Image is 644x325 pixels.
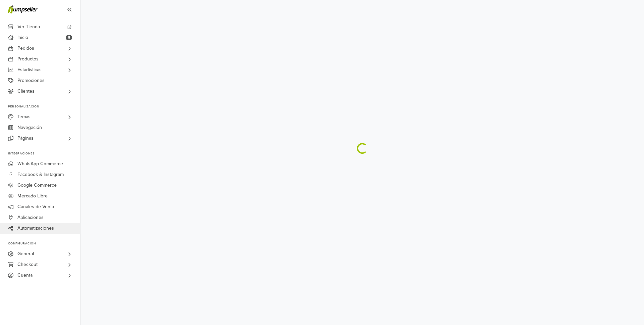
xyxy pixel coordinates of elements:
[17,86,35,97] span: Clientes
[17,259,38,270] span: Checkout
[17,248,34,259] span: General
[17,201,54,212] span: Canales de Venta
[17,223,54,234] span: Automatizaciones
[17,180,57,191] span: Google Commerce
[17,54,39,64] span: Productos
[17,158,63,169] span: WhatsApp Commerce
[8,242,80,246] p: Configuración
[17,133,34,144] span: Páginas
[17,75,45,86] span: Promociones
[17,122,42,133] span: Navegación
[17,270,33,281] span: Cuenta
[17,32,28,43] span: Inicio
[8,105,80,109] p: Personalización
[17,43,34,54] span: Pedidos
[17,21,40,32] span: Ver Tienda
[17,111,31,122] span: Temas
[17,191,48,201] span: Mercado Libre
[17,64,42,75] span: Estadísticas
[66,35,72,40] span: 5
[17,212,44,223] span: Aplicaciones
[8,152,80,156] p: Integraciones
[17,169,64,180] span: Facebook & Instagram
